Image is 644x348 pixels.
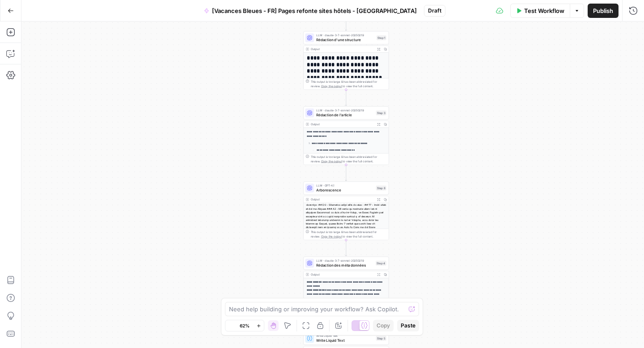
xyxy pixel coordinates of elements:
[240,322,250,329] span: 62%
[316,108,373,113] span: LLM · claude-3-7-sonnet-20250219
[345,165,347,181] g: Edge from step_3 to step_8
[316,112,373,118] span: Rédaction de l'article
[377,322,390,330] span: Copy
[428,7,441,15] span: Draft
[593,6,613,15] span: Publish
[311,80,386,89] div: This output is too large & has been abbreviated for review. to view the full content.
[316,259,373,263] span: LLM · claude-3-7-sonnet-20250219
[345,90,347,106] g: Edge from step_1 to step_3
[303,182,389,240] div: LLM · GPT-4.1ArborescenceStep 8Output<loremip> ## D0 - Sitametco adipi elits do eius : ## T7 - In...
[321,160,342,163] span: Copy the output
[316,33,374,38] span: LLM · claude-3-7-sonnet-20250219
[588,4,619,18] button: Publish
[311,197,374,202] div: Output
[311,230,386,239] div: This output is too large & has been abbreviated for review. to view the full content.
[311,122,374,127] div: Output
[316,334,373,338] span: Write Liquid Text
[376,186,386,191] div: Step 8
[401,322,415,330] span: Paste
[373,320,394,331] button: Copy
[376,110,386,115] div: Step 3
[510,4,570,18] button: Test Workflow
[316,337,373,343] span: Write Liquid Text
[321,85,342,88] span: Copy the output
[316,187,373,193] span: Arborescence
[199,4,422,18] button: [Vacances Bleues - FR] Pages refonte sites hôtels - [GEOGRAPHIC_DATA]
[377,35,386,40] div: Step 1
[316,183,373,188] span: LLM · GPT-4.1
[311,155,386,164] div: This output is too large & has been abbreviated for review. to view the full content.
[316,37,374,42] span: Rédaction d'une structure
[345,15,347,31] g: Edge from step_2 to step_1
[321,235,342,238] span: Copy the output
[397,320,419,331] button: Paste
[376,336,386,341] div: Step 5
[376,261,386,266] div: Step 4
[311,47,374,51] div: Output
[524,6,564,15] span: Test Workflow
[316,263,373,268] span: Rédaction des méta données
[212,6,417,15] span: [Vacances Bleues - FR] Pages refonte sites hôtels - [GEOGRAPHIC_DATA]
[311,272,374,277] div: Output
[345,240,347,256] g: Edge from step_8 to step_4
